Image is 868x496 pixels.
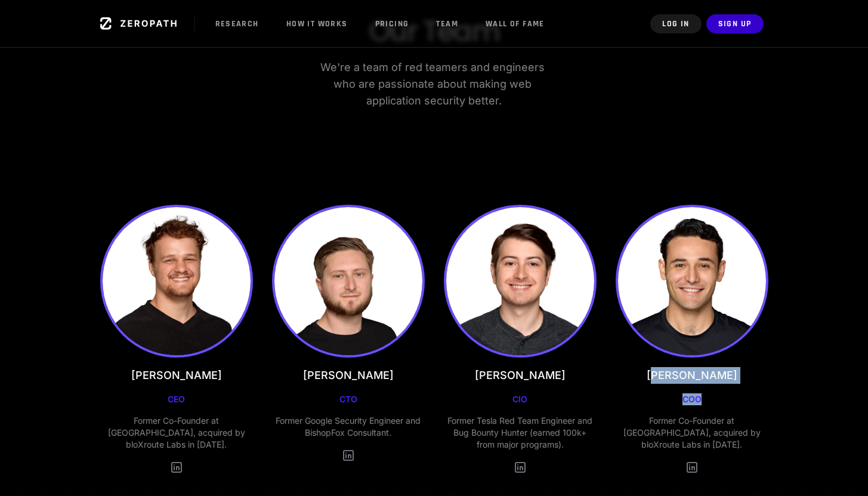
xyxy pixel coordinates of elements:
[203,14,271,33] a: Research
[168,393,185,405] p: CEO
[682,393,702,405] p: COO
[274,14,360,33] a: How it Works
[647,367,737,384] h3: [PERSON_NAME]
[616,415,768,451] p: Former Co-Founder at [GEOGRAPHIC_DATA], acquired by bloXroute Labs in [DATE].
[100,415,253,451] p: Former Co-Founder at [GEOGRAPHIC_DATA], acquired by bloXroute Labs in [DATE].
[616,205,768,358] img: Etienne Lunetta
[339,393,357,405] p: CTO
[512,393,527,405] p: CIO
[272,205,425,358] img: Raphael Karger
[100,14,768,50] h2: Our Team
[650,14,701,33] button: Log In
[303,367,394,384] h3: [PERSON_NAME]
[444,205,597,358] img: Nathan Hrncirik
[424,14,470,33] a: Team
[444,415,597,451] p: Former Tesla Red Team Engineer and Bug Bounty Hunter (earned 100k+ from major programs).
[131,367,222,384] h3: [PERSON_NAME]
[363,14,421,33] a: Pricing
[706,14,764,33] button: Sign Up
[272,415,425,439] p: Former Google Security Engineer and BishopFox Consultant.
[475,367,566,384] h3: [PERSON_NAME]
[100,59,768,109] p: We're a team of red teamers and engineers who are passionate about making web application securit...
[100,205,253,358] img: Dean Valentine
[474,14,557,33] a: Wall of Fame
